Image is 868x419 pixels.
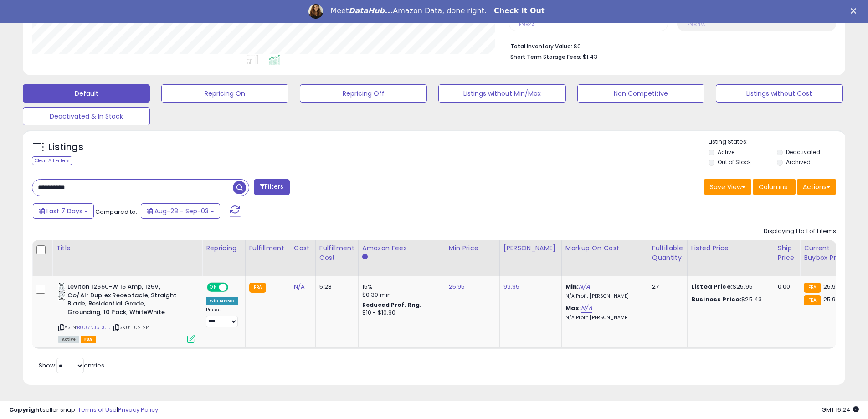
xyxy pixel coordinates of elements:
[254,179,289,195] button: Filters
[362,253,368,261] small: Amazon Fees.
[494,6,545,16] a: Check It Out
[118,405,158,414] a: Privacy Policy
[112,324,150,331] span: | SKU: T021214
[823,282,840,291] span: 25.95
[208,284,219,291] span: ON
[561,240,648,276] th: The percentage added to the cost of goods (COGS) that forms the calculator for Min & Max prices.
[786,148,820,156] label: Deactivated
[579,282,590,291] a: N/A
[691,295,767,304] div: $25.43
[330,6,487,16] div: Meet Amazon Data, done right.
[249,243,286,253] div: Fulfillment
[510,53,581,61] b: Short Term Storage Fees:
[308,4,323,19] img: Profile image for Georgie
[691,243,770,253] div: Listed Price
[449,243,496,253] div: Min Price
[709,138,845,146] p: Listing States:
[48,141,83,154] h5: Listings
[804,283,821,293] small: FBA
[577,84,704,103] button: Non Competitive
[691,283,767,291] div: $25.95
[565,304,581,312] b: Max:
[58,336,79,343] span: All listings currently available for purchase on Amazon
[804,243,851,263] div: Current Buybox Price
[249,283,266,293] small: FBA
[56,243,198,253] div: Title
[687,21,705,27] small: Prev: N/A
[759,182,787,191] span: Columns
[764,227,836,236] div: Displaying 1 to 1 of 1 items
[362,283,438,291] div: 15%
[565,243,644,253] div: Markup on Cost
[141,203,220,219] button: Aug-28 - Sep-03
[449,282,465,291] a: 25.95
[718,148,734,156] label: Active
[786,158,811,166] label: Archived
[9,405,42,414] strong: Copyright
[81,336,96,343] span: FBA
[503,282,520,291] a: 99.95
[67,283,178,319] b: Leviton 12650-W 15 Amp, 125V, Co/Alr Duplex Receptacle, Straight Blade, Residential Grade, Ground...
[154,207,209,216] span: Aug-28 - Sep-03
[691,282,733,291] b: Listed Price:
[652,283,680,291] div: 27
[294,243,312,253] div: Cost
[362,291,438,299] div: $0.30 min
[652,243,683,263] div: Fulfillable Quantity
[565,293,641,300] p: N/A Profit [PERSON_NAME]
[583,52,597,61] span: $1.43
[319,243,354,263] div: Fulfillment Cost
[438,84,565,103] button: Listings without Min/Max
[206,297,238,305] div: Win BuyBox
[716,84,843,103] button: Listings without Cost
[161,84,288,103] button: Repricing On
[319,283,351,291] div: 5.28
[39,361,104,370] span: Show: entries
[503,243,558,253] div: [PERSON_NAME]
[33,203,94,219] button: Last 7 Days
[9,406,158,414] div: seller snap | |
[797,179,836,195] button: Actions
[95,207,137,216] span: Compared to:
[349,6,393,15] i: DataHub...
[58,283,195,342] div: ASIN:
[300,84,427,103] button: Repricing Off
[565,282,579,291] b: Min:
[362,309,438,317] div: $10 - $10.90
[823,295,840,304] span: 25.95
[851,8,860,14] div: Close
[32,156,72,165] div: Clear All Filters
[206,307,238,327] div: Preset:
[778,283,793,291] div: 0.00
[778,243,796,263] div: Ship Price
[753,179,796,195] button: Columns
[362,301,422,309] b: Reduced Prof. Rng.
[822,405,859,414] span: 2025-09-14 16:24 GMT
[77,324,111,331] a: B007NJSDUU
[294,282,305,291] a: N/A
[46,207,82,216] span: Last 7 Days
[804,295,821,305] small: FBA
[362,243,441,253] div: Amazon Fees
[704,179,751,195] button: Save View
[510,42,572,50] b: Total Inventory Value:
[565,315,641,321] p: N/A Profit [PERSON_NAME]
[206,243,241,253] div: Repricing
[581,304,592,313] a: N/A
[718,158,751,166] label: Out of Stock
[227,284,241,291] span: OFF
[78,405,117,414] a: Terms of Use
[58,283,65,301] img: 41E7PWUopCL._SL40_.jpg
[510,40,829,51] li: $0
[23,107,150,125] button: Deactivated & In Stock
[519,21,534,27] small: Prev: 42
[23,84,150,103] button: Default
[691,295,741,304] b: Business Price:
